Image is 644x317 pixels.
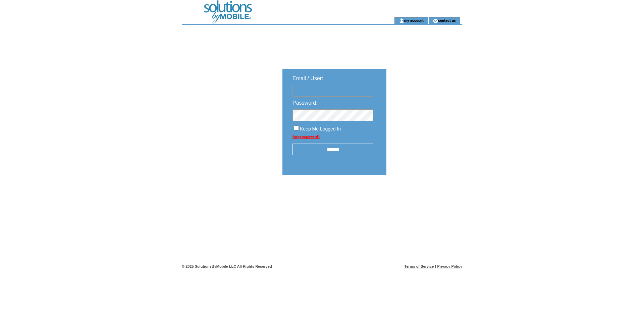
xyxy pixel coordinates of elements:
[300,126,341,131] span: Keep Me Logged In
[399,18,404,23] img: account_icon.gif;jsessionid=C223A18067C6D4A07754D06B73E28E8E
[437,264,462,268] a: Privacy Policy
[405,264,434,268] a: Terms of Service
[435,264,436,268] span: |
[292,135,320,139] a: Forgot password?
[292,100,318,106] span: Password:
[406,192,439,200] img: transparent.png;jsessionid=C223A18067C6D4A07754D06B73E28E8E
[433,18,438,23] img: contact_us_icon.gif;jsessionid=C223A18067C6D4A07754D06B73E28E8E
[182,264,272,268] span: © 2025 SolutionsByMobile LLC All Rights Reserved
[438,18,456,22] a: contact us
[404,18,424,22] a: my account
[292,75,323,81] span: Email / User:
